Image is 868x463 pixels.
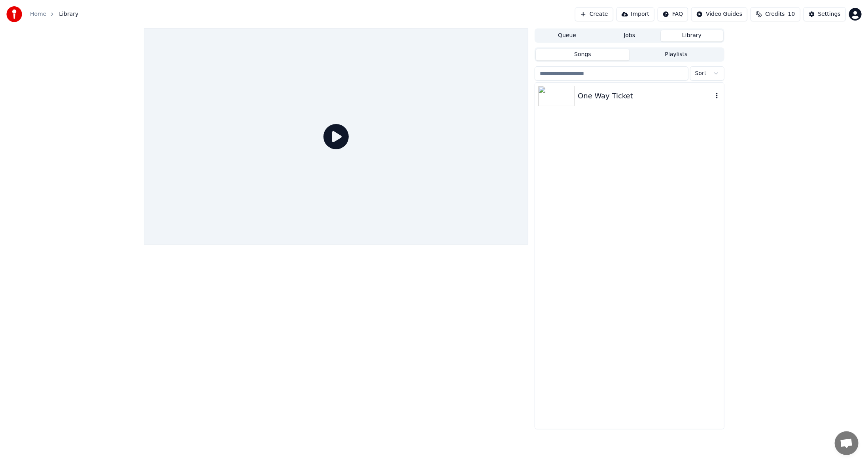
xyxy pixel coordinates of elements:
div: One Way Ticket [578,90,713,102]
span: 10 [788,10,795,18]
span: Credits [765,10,785,18]
button: Songs [536,49,630,60]
button: Library [661,30,723,41]
button: Video Guides [691,7,747,21]
span: Sort [695,70,707,77]
a: Home [30,10,46,18]
div: Open chat [835,431,859,455]
button: Create [575,7,613,21]
div: Settings [818,10,841,18]
button: Playlists [630,49,723,60]
img: youka [6,6,22,22]
button: Jobs [598,30,661,41]
button: FAQ [658,7,688,21]
span: Library [59,10,78,18]
nav: breadcrumb [30,10,78,18]
button: Import [616,7,654,21]
button: Queue [536,30,598,41]
button: Settings [804,7,846,21]
button: Credits10 [751,7,800,21]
